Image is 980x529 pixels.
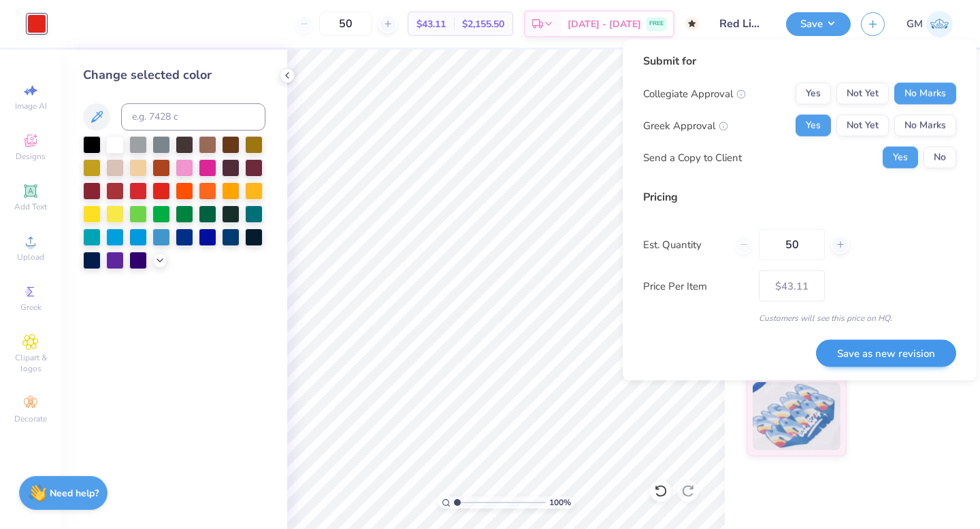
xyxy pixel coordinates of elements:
[549,496,571,509] span: 100 %
[14,201,47,212] span: Add Text
[816,339,956,367] button: Save as new revision
[568,17,641,31] span: [DATE] - [DATE]
[894,83,956,105] button: No Marks
[643,53,956,69] div: Submit for
[643,312,956,324] div: Customers will see this price on HQ.
[14,413,47,424] span: Decorate
[836,83,889,105] button: Not Yet
[906,16,923,32] span: GM
[836,115,889,137] button: Not Yet
[7,352,54,374] span: Clipart & logos
[709,10,776,37] input: Untitled Design
[796,83,831,105] button: Yes
[924,147,956,169] button: No
[643,237,724,252] label: Est. Quantity
[50,487,99,500] strong: Need help?
[643,118,728,133] div: Greek Approval
[883,147,918,169] button: Yes
[20,302,42,313] span: Greek
[462,17,504,31] span: $2,155.50
[906,11,953,37] a: GM
[753,382,840,450] img: Standard
[83,66,265,84] div: Change selected color
[643,189,956,205] div: Pricing
[319,12,372,36] input: – –
[759,229,825,260] input: – –
[121,103,265,131] input: e.g. 7428 c
[786,12,851,36] button: Save
[649,19,664,29] span: FREE
[643,86,746,101] div: Collegiate Approval
[15,101,47,112] span: Image AI
[894,115,956,137] button: No Marks
[16,151,46,162] span: Designs
[643,150,742,165] div: Send a Copy to Client
[17,252,44,262] span: Upload
[796,115,831,137] button: Yes
[926,11,953,37] img: Grace Miles
[643,278,749,294] label: Price Per Item
[416,17,446,31] span: $43.11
